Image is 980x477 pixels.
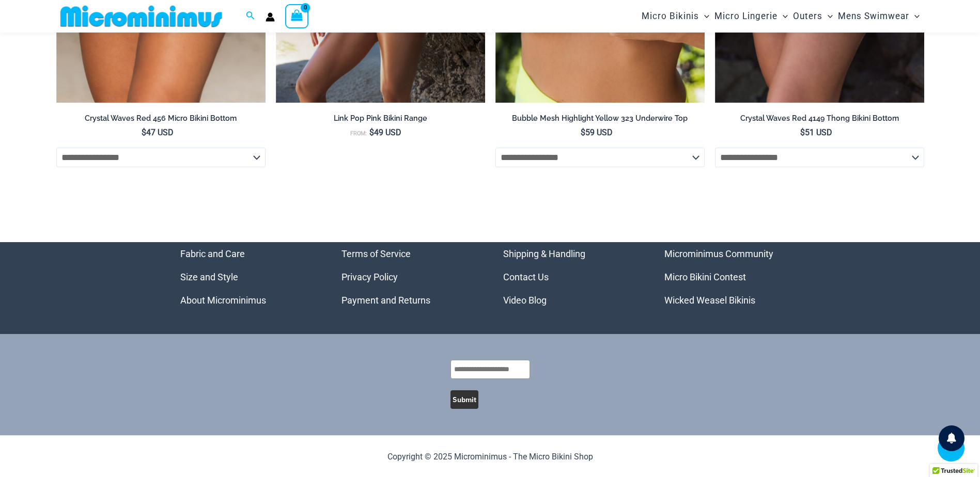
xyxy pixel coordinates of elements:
h2: Link Pop Pink Bikini Range [276,114,485,123]
bdi: 59 USD [581,128,613,137]
a: Account icon link [266,12,275,22]
a: Crystal Waves Red 456 Micro Bikini Bottom [56,114,266,127]
a: OutersMenu ToggleMenu Toggle [790,3,835,29]
bdi: 49 USD [369,128,401,137]
a: View Shopping Cart, empty [285,4,309,28]
span: $ [369,128,374,137]
span: Outers [793,3,822,29]
span: $ [800,128,805,137]
span: $ [581,128,585,137]
a: Microminimus Community [664,248,773,259]
nav: Site Navigation [637,2,924,31]
span: From: [350,130,367,137]
p: Copyright © 2025 Microminimus - The Micro Bikini Shop [180,449,800,465]
a: Bubble Mesh Highlight Yellow 323 Underwire Top [495,114,705,127]
a: Mens SwimwearMenu ToggleMenu Toggle [835,3,922,29]
a: Wicked Weasel Bikinis [664,295,755,306]
a: Crystal Waves Red 4149 Thong Bikini Bottom [715,114,924,127]
aside: Footer Widget 2 [341,242,477,312]
span: Menu Toggle [777,3,788,29]
span: Menu Toggle [699,3,709,29]
a: Micro BikinisMenu ToggleMenu Toggle [639,3,712,29]
aside: Footer Widget 3 [503,242,639,312]
a: About Microminimus [180,295,266,306]
h2: Bubble Mesh Highlight Yellow 323 Underwire Top [495,114,705,123]
a: Shipping & Handling [503,248,585,259]
a: Micro LingerieMenu ToggleMenu Toggle [712,3,790,29]
a: Micro Bikini Contest [664,272,746,282]
a: Payment and Returns [341,295,430,306]
span: Micro Lingerie [714,3,777,29]
h2: Crystal Waves Red 456 Micro Bikini Bottom [56,114,266,123]
button: Submit [450,390,478,409]
aside: Footer Widget 4 [664,242,800,312]
span: Menu Toggle [909,3,920,29]
nav: Menu [503,242,639,312]
a: Search icon link [246,10,255,23]
span: Micro Bikinis [642,3,699,29]
nav: Menu [180,242,316,312]
bdi: 47 USD [142,128,174,137]
a: Fabric and Care [180,248,245,259]
a: Contact Us [503,272,549,282]
span: Mens Swimwear [838,3,909,29]
span: $ [142,128,146,137]
nav: Menu [664,242,800,312]
img: MM SHOP LOGO FLAT [56,5,226,28]
h2: Crystal Waves Red 4149 Thong Bikini Bottom [715,114,924,123]
nav: Menu [341,242,477,312]
aside: Footer Widget 1 [180,242,316,312]
a: Privacy Policy [341,272,398,282]
bdi: 51 USD [800,128,832,137]
a: Size and Style [180,272,238,282]
span: Menu Toggle [822,3,833,29]
a: Video Blog [503,295,547,306]
a: Link Pop Pink Bikini Range [276,114,485,127]
a: Terms of Service [341,248,411,259]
